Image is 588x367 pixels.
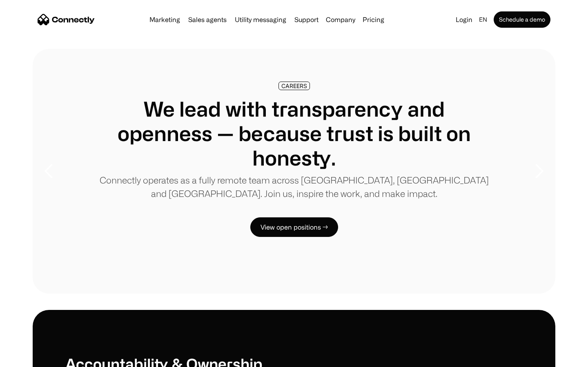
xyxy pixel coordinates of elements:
div: Company [326,14,355,25]
a: Marketing [146,16,183,23]
a: Sales agents [185,16,230,23]
a: Utility messaging [232,16,290,23]
aside: Language selected: English [8,352,49,364]
a: Login [452,14,476,25]
a: Schedule a demo [494,11,550,28]
a: Support [291,16,322,23]
h1: We lead with transparency and openness — because trust is built on honesty. [98,97,490,170]
div: CAREERS [281,83,307,89]
ul: Language list [16,353,49,364]
a: View open positions → [250,217,338,237]
a: Pricing [359,16,388,23]
p: Connectly operates as a fully remote team across [GEOGRAPHIC_DATA], [GEOGRAPHIC_DATA] and [GEOGRA... [98,173,490,200]
div: en [479,14,487,25]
